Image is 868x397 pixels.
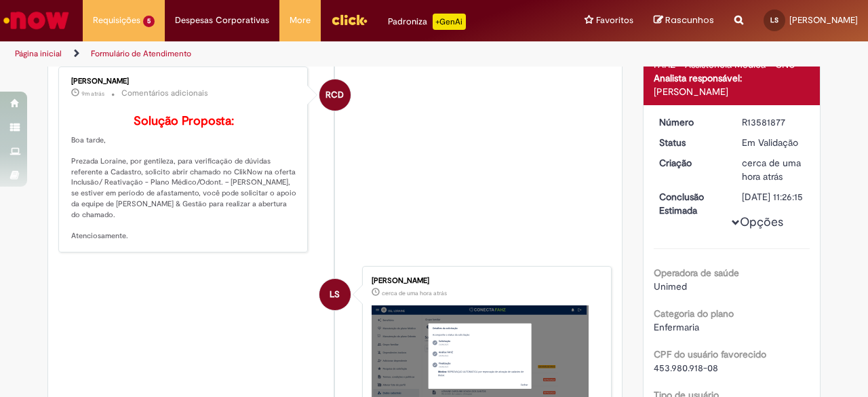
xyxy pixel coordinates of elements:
[742,157,801,183] span: cerca de uma hora atrás
[388,14,466,30] div: Padroniza
[665,14,714,26] span: Rascunhos
[654,71,810,85] div: Analista responsável:
[71,77,297,86] div: [PERSON_NAME]
[143,16,155,27] span: 5
[654,362,718,374] span: 453.980.918-08
[175,14,269,27] span: Despesas Corporativas
[433,14,466,30] p: +GenAi
[770,16,778,24] span: LS
[319,279,351,310] div: Loraine Caroline Souza Dos Santos
[382,289,447,297] span: cerca de uma hora atrás
[372,277,597,285] div: [PERSON_NAME]
[325,79,344,111] span: RCD
[654,307,734,320] b: Categoria do plano
[81,90,104,98] span: 9m atrás
[742,190,805,204] div: [DATE] 11:26:15
[596,14,633,27] span: Favoritos
[81,90,104,98] time: 30/09/2025 15:21:46
[649,136,732,149] dt: Status
[121,88,208,99] small: Comentários adicionais
[382,289,447,297] time: 30/09/2025 14:25:43
[654,348,766,360] b: CPF do usuário favorecido
[654,14,714,27] a: Rascunhos
[319,79,351,111] div: Rodrigo Camilo Dos Santos
[742,115,805,129] div: R13581877
[290,14,311,27] span: More
[134,113,234,129] b: Solução Proposta:
[649,190,732,217] dt: Conclusão Estimada
[10,41,568,67] ul: Trilhas de página
[93,14,140,27] span: Requisições
[742,157,801,183] time: 30/09/2025 14:26:12
[1,7,71,34] img: ServiceNow
[654,85,810,98] div: [PERSON_NAME]
[649,115,732,129] dt: Número
[789,14,858,26] span: [PERSON_NAME]
[15,48,62,59] a: Página inicial
[654,321,699,333] span: Enfermaria
[742,156,805,183] div: 30/09/2025 14:26:12
[742,136,805,149] div: Em Validação
[91,48,191,59] a: Formulário de Atendimento
[654,280,687,292] span: Unimed
[649,156,732,170] dt: Criação
[654,267,739,279] b: Operadora de saúde
[331,10,368,30] img: click_logo_yellow_360x200.png
[330,278,340,311] span: LS
[71,115,297,242] p: Boa tarde, Prezada Loraine, por gentileza, para verificação de dúvidas referente a Cadastro, soli...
